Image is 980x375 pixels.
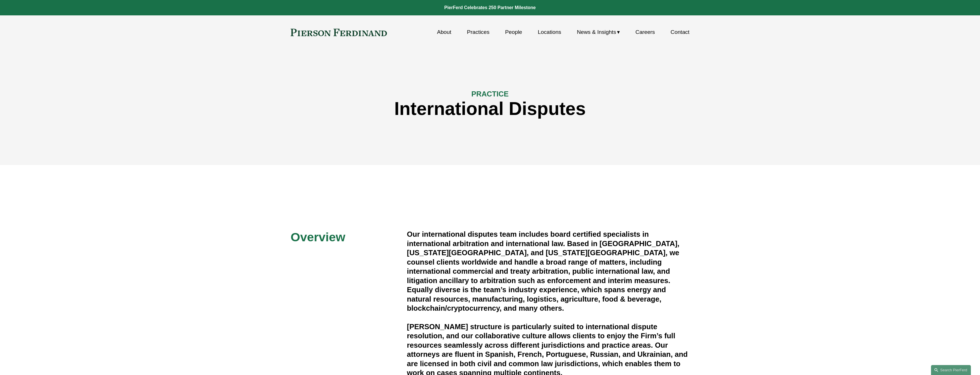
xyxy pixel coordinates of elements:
span: Overview [291,230,345,244]
a: Contact [671,27,689,38]
a: folder dropdown [577,27,620,38]
a: Locations [538,27,561,38]
h4: Our international disputes team includes board certified specialists in international arbitration... [407,230,689,313]
a: About [437,27,451,38]
a: Careers [636,27,655,38]
a: People [505,27,522,38]
a: Search this site [931,365,971,375]
span: News & Insights [577,27,616,37]
h1: International Disputes [291,98,689,119]
span: PRACTICE [471,90,509,98]
a: Practices [467,27,489,38]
